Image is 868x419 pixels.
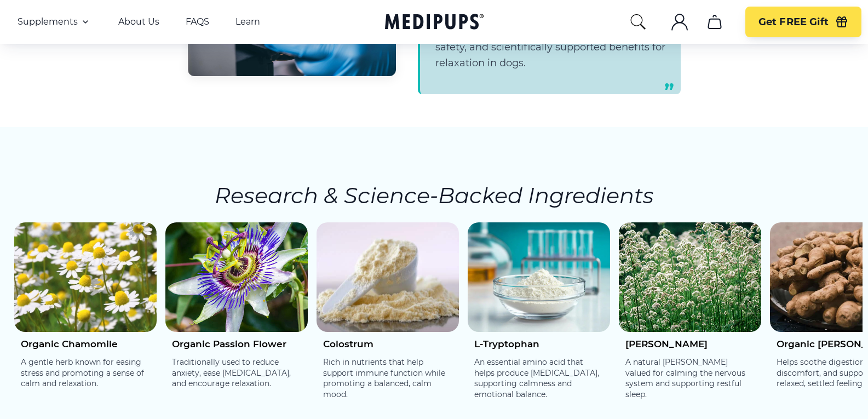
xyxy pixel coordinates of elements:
p: A gentle herb known for easing stress and promoting a sense of calm and relaxation. [21,357,150,389]
span: Get FREE Gift [758,16,829,28]
p: Traditionally used to reduce anxiety, ease [MEDICAL_DATA], and encourage relaxation. [172,357,301,389]
button: Supplements [18,15,92,28]
img: Organic Chamomile [14,222,157,332]
a: FAQS [186,16,209,27]
p: An essential amino acid that helps produce [MEDICAL_DATA], supporting calmness and emotional bala... [474,357,603,400]
button: cart [702,9,728,35]
img: L-Tryptophan [468,222,610,332]
p: Rich in nutrients that help support immune function while promoting a balanced, calm mood. [323,357,452,400]
img: Valerian Root [619,222,761,332]
h4: Organic Passion Flower [172,338,301,349]
a: About Us [118,16,159,27]
p: A natural [PERSON_NAME] valued for calming the nervous system and supporting restful sleep. [625,357,755,400]
button: Get FREE Gift [745,7,861,37]
button: search [629,13,647,31]
img: Organic Passion Flower [165,222,308,332]
span: Supplements [18,16,78,27]
h3: Research & Science-Backed Ingredients [215,180,654,211]
button: account [666,9,693,35]
img: Colostrum [317,222,459,332]
h4: Organic Chamomile [21,338,150,349]
span: ” [664,81,674,101]
h4: Colostrum [323,338,452,349]
h4: L-Tryptophan [474,338,603,349]
h4: [PERSON_NAME] [625,338,755,349]
a: Medipups [385,12,484,34]
a: Learn [235,16,260,27]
